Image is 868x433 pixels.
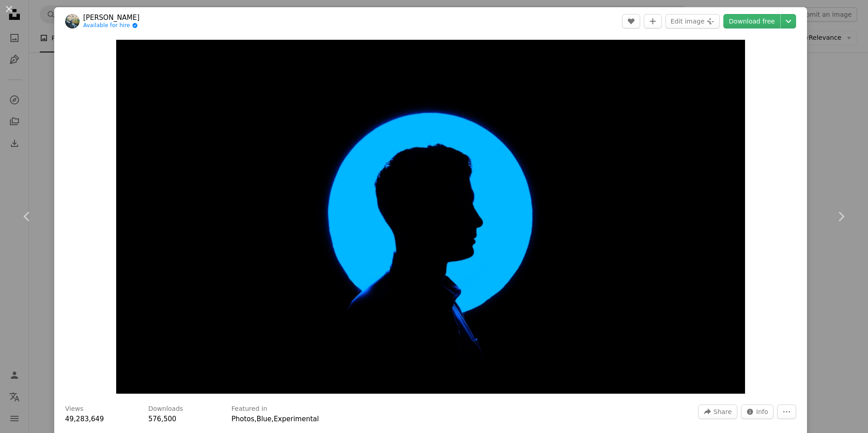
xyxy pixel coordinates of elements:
[231,405,267,414] h3: Featured in
[644,14,662,28] button: Add to Collection
[231,415,255,423] a: Photos
[116,40,745,394] img: silhouette of man illustration
[256,415,271,423] a: Blue
[65,415,104,423] span: 49,283,649
[698,405,737,419] button: Share this image
[622,14,640,28] button: Like
[255,415,257,423] span: ,
[781,14,796,28] button: Choose download size
[116,40,745,394] button: Zoom in on this image
[814,173,868,260] a: Next
[723,14,780,28] a: Download free
[148,415,176,423] span: 576,500
[65,14,80,28] img: Go to Ben Sweet's profile
[65,405,84,414] h3: Views
[83,13,140,22] a: [PERSON_NAME]
[272,415,274,423] span: ,
[741,405,774,419] button: Stats about this image
[756,405,769,419] span: Info
[777,405,796,419] button: More Actions
[148,405,183,414] h3: Downloads
[274,415,319,423] a: Experimental
[713,405,731,419] span: Share
[665,14,720,28] button: Edit image
[83,22,140,29] a: Available for hire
